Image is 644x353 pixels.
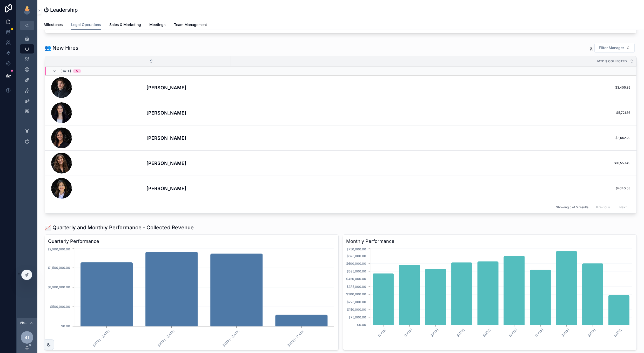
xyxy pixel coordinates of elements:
text: [DATE] [482,328,492,337]
div: scrollable content [17,30,37,153]
button: Select Button [594,43,635,53]
span: Showing 5 of 5 results [556,205,588,209]
a: [PERSON_NAME] [146,109,228,116]
a: $10,559.49 [231,161,630,165]
text: [DATE] [534,328,544,337]
span: Meetings [149,22,166,27]
h1: 👥 New Hires [45,44,78,51]
tspan: $675,000.00 [347,254,366,258]
a: [PERSON_NAME] [146,135,228,142]
text: [DATE] [456,328,465,337]
text: [DATE] [430,328,439,337]
a: Sales & Marketing [109,20,141,30]
span: Sales & Marketing [109,22,141,27]
span: Legal Operations [71,22,101,27]
tspan: $750,000.00 [346,248,366,251]
text: [DATE] [508,328,518,337]
a: [PERSON_NAME] [146,185,228,192]
img: App logo [23,6,31,15]
tspan: $150,000.00 [347,308,366,312]
tspan: $1,500,000.00 [48,266,70,270]
text: [DATE] - [DATE] [92,329,110,348]
tspan: $600,000.00 [346,262,366,266]
span: [DATE] [61,69,71,73]
a: Meetings [149,20,166,30]
tspan: $2,000,000.00 [47,248,70,251]
a: [PERSON_NAME] [146,84,228,91]
tspan: $300,000.00 [346,292,366,296]
tspan: $375,000.00 [347,285,366,289]
text: [DATE] [561,328,570,337]
span: Filter Manager [599,45,624,50]
tspan: $75,000.00 [348,315,366,319]
span: Team Management [174,22,207,27]
tspan: $0.00 [357,323,366,327]
text: [DATE] - [DATE] [157,329,175,348]
a: $5,721.66 [231,111,630,115]
a: $4,140.53 [231,186,630,190]
text: [DATE] [613,328,622,337]
tspan: $225,000.00 [347,300,366,304]
div: 5 [76,69,78,73]
tspan: $0.00 [61,324,70,328]
a: Legal Operations [71,20,101,30]
a: [PERSON_NAME] [146,160,228,167]
span: BT [24,334,30,341]
text: [DATE] - [DATE] [222,329,240,348]
text: [DATE] [587,328,596,337]
a: Milestones [44,20,63,30]
a: $8,052.29 [231,136,630,140]
a: $3,405.85 [231,85,630,90]
text: [DATE] [404,328,413,337]
h3: Monthly Performance [346,238,633,245]
div: chart [48,247,335,347]
span: Milestones [44,22,63,27]
h3: Quarterly Performance [48,238,335,245]
span: MTD $ Collected [597,59,627,63]
h1: 📈 Quarterly and Monthly Performance - Collected Revenue [45,224,194,231]
tspan: $525,000.00 [347,269,366,273]
span: Viewing as [PERSON_NAME] [20,321,29,325]
tspan: $450,000.00 [346,277,366,281]
text: [DATE] - [DATE] [287,329,305,348]
text: [DATE] [377,328,387,337]
tspan: $1,000,000.00 [48,285,70,289]
h1: ⏻ Leadership [44,6,78,14]
tspan: $500,000.00 [50,305,70,309]
a: Team Management [174,20,207,30]
div: chart [346,247,633,347]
